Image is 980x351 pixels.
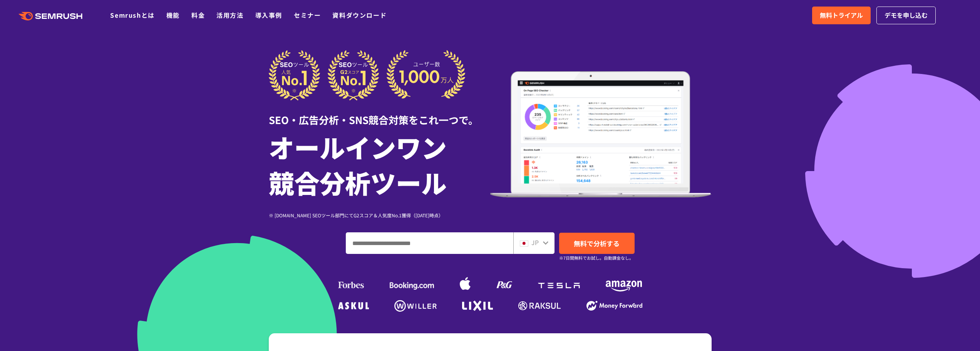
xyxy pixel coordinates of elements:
[269,129,490,200] h1: オールインワン 競合分析ツール
[216,10,243,20] a: 活用方法
[269,101,490,127] div: SEO・広告分析・SNS競合対策をこれ一つで。
[269,212,490,219] div: ※ [DOMAIN_NAME] SEOツール部門にてG2スコア＆人気度No.1獲得（[DATE]時点）
[110,10,154,20] a: Semrushとは
[346,233,513,254] input: ドメイン、キーワードまたはURLを入力してください
[191,10,205,20] a: 料金
[166,10,180,20] a: 機能
[574,238,620,248] span: 無料で分析する
[531,238,539,247] span: JP
[876,7,936,24] a: デモを申し込む
[559,233,635,254] a: 無料で分析する
[332,10,387,20] a: 資料ダウンロード
[820,10,863,20] span: 無料トライアル
[255,10,282,20] a: 導入事例
[812,7,871,24] a: 無料トライアル
[885,10,928,20] span: デモを申し込む
[559,254,633,262] small: ※7日間無料でお試し。自動課金なし。
[294,10,321,20] a: セミナー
